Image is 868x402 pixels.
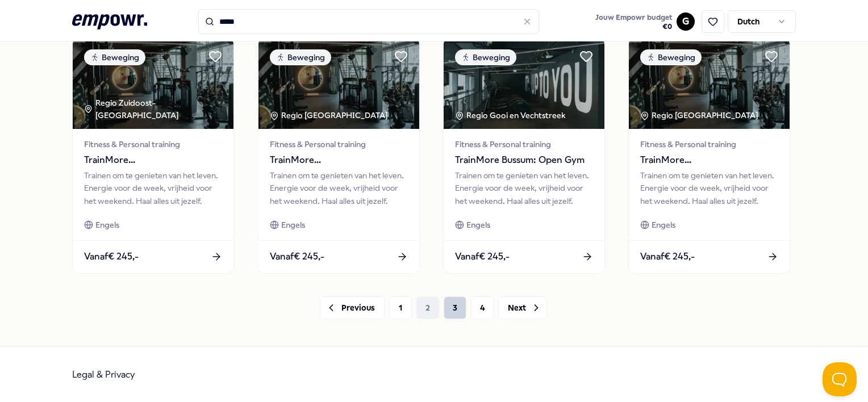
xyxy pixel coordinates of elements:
span: Vanaf € 245,- [84,249,139,264]
button: Previous [320,296,385,319]
a: package imageBewegingRegio Gooi en Vechtstreek Fitness & Personal trainingTrainMore Bussum: Open ... [443,37,605,274]
div: Trainen om te genieten van het leven. Energie voor de week, vrijheid voor het weekend. Haal alles... [84,169,222,207]
button: G [677,12,695,31]
div: Trainen om te genieten van het leven. Energie voor de week, vrijheid voor het weekend. Haal alles... [455,169,593,207]
span: TrainMore [GEOGRAPHIC_DATA]: Open Gym [84,153,222,167]
span: Engels [281,219,305,231]
span: Engels [652,219,675,231]
span: Jouw Empowr budget [595,13,672,22]
span: Vanaf € 245,- [455,249,510,264]
span: Fitness & Personal training [270,138,408,150]
div: Regio Gooi en Vechtstreek [455,109,567,122]
button: Next [498,296,547,319]
button: 3 [444,296,466,319]
div: Beweging [455,49,516,65]
span: Engels [466,219,490,231]
a: package imageBewegingRegio [GEOGRAPHIC_DATA] Fitness & Personal trainingTrainMore [GEOGRAPHIC_DAT... [628,37,790,274]
div: Trainen om te genieten van het leven. Energie voor de week, vrijheid voor het weekend. Haal alles... [640,169,778,207]
img: package image [258,38,419,129]
span: Vanaf € 245,- [270,249,324,264]
span: TrainMore [GEOGRAPHIC_DATA]: Open Gym [640,153,778,167]
a: package imageBewegingRegio [GEOGRAPHIC_DATA] Fitness & Personal trainingTrainMore [GEOGRAPHIC_DAT... [258,37,420,274]
button: 1 [389,296,412,319]
a: Legal & Privacy [72,369,135,380]
iframe: Help Scout Beacon - Open [823,362,857,396]
img: package image [629,38,790,129]
button: Jouw Empowr budget€0 [593,11,674,33]
span: Fitness & Personal training [84,138,222,150]
span: TrainMore [GEOGRAPHIC_DATA]: Open Gym [270,153,408,167]
span: € 0 [595,22,672,31]
button: 4 [471,296,494,319]
div: Regio [GEOGRAPHIC_DATA] [270,109,390,122]
div: Beweging [270,49,331,65]
span: Fitness & Personal training [640,138,778,150]
a: Jouw Empowr budget€0 [591,10,677,33]
a: package imageBewegingRegio Zuidoost-[GEOGRAPHIC_DATA] Fitness & Personal trainingTrainMore [GEOGR... [72,37,234,274]
span: TrainMore Bussum: Open Gym [455,153,593,167]
img: package image [444,38,604,129]
div: Trainen om te genieten van het leven. Energie voor de week, vrijheid voor het weekend. Haal alles... [270,169,408,207]
span: Engels [95,219,119,231]
div: Beweging [640,49,702,65]
div: Regio Zuidoost-[GEOGRAPHIC_DATA] [84,97,233,122]
img: package image [73,38,233,129]
span: Vanaf € 245,- [640,249,695,264]
div: Regio [GEOGRAPHIC_DATA] [640,109,760,122]
span: Fitness & Personal training [455,138,593,150]
div: Beweging [84,49,145,65]
input: Search for products, categories or subcategories [198,9,539,34]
